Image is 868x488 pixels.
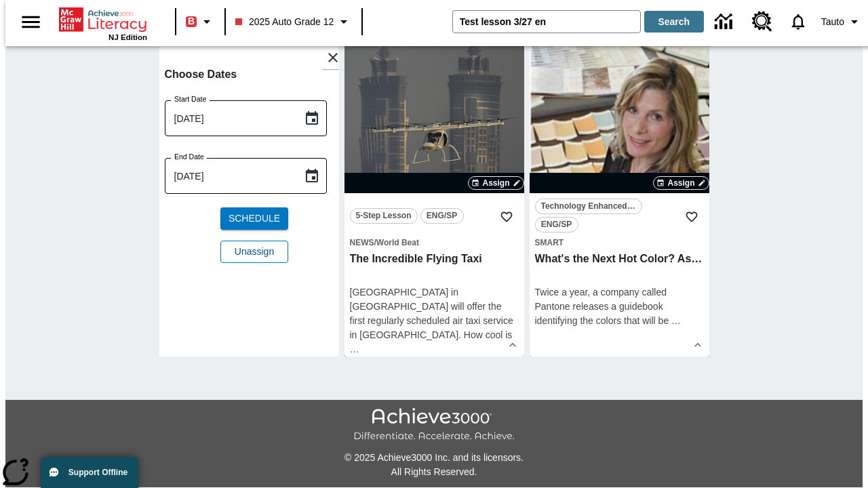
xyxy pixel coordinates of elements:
[5,451,863,465] p: © 2025 Achieve3000 Inc. and its licensors.
[494,205,519,229] button: Add to Favorites
[376,238,419,247] span: World Beat
[535,217,578,232] button: ENG/SP
[535,238,564,247] span: Smart
[427,209,457,223] span: ENG/SP
[165,65,344,274] div: Choose date
[321,46,344,69] button: Close
[482,177,509,189] span: Assign
[59,6,147,33] a: Home
[5,465,863,479] p: All Rights Reserved.
[180,9,220,34] button: Boost Class color is red. Change class color
[644,11,704,33] button: Search
[679,205,704,229] button: Add to Favorites
[220,207,288,230] button: Schedule
[11,2,51,42] button: Open side menu
[59,5,147,41] div: Home
[453,11,640,33] input: search field
[165,65,344,84] h6: Choose Dates
[298,163,325,190] button: Choose date, selected date is Sep 1, 2025
[230,9,357,34] button: Class: 2025 Auto Grade 12, Select your class
[165,100,293,136] input: MMMM-DD-YYYY
[235,15,334,29] span: 2025 Auto Grade 12
[229,211,280,226] span: Schedule
[353,408,515,443] img: Achieve3000 Differentiate Accelerate Achieve
[541,199,636,213] span: Technology Enhanced Item
[220,241,288,263] button: Unassign
[344,41,524,357] div: lesson details
[781,4,816,39] a: Notifications
[41,457,138,488] button: Support Offline
[535,199,642,214] button: Technology Enhanced Item
[356,209,412,223] span: 5-Step Lesson
[535,252,704,266] h3: What's the Next Hot Color? Ask Pantone
[298,105,325,132] button: Choose date, selected date is Sep 1, 2025
[350,285,519,357] div: [GEOGRAPHIC_DATA] in [GEOGRAPHIC_DATA] will offer the first regularly scheduled air taxi service ...
[671,315,681,326] span: …
[502,335,523,355] button: Show Details
[535,285,704,328] div: Twice a year, a company called Pantone releases a guidebook identifying the colors that will be
[350,238,374,247] span: News
[535,235,704,249] span: Topic: Smart/null
[188,13,195,30] span: B
[816,9,868,34] button: Profile/Settings
[744,3,781,40] a: Resource Center, Will open in new tab
[159,41,339,357] div: lesson details
[350,235,519,249] span: Topic: News/World Beat
[541,218,572,232] span: ENG/SP
[707,3,744,41] a: Data Center
[108,33,147,41] span: NJ Edition
[174,94,206,104] label: Start Date
[350,208,418,224] button: 5-Step Lesson
[374,238,376,247] span: /
[468,176,524,190] button: Assign Choose Dates
[235,245,274,259] span: Unassign
[68,468,127,477] span: Support Offline
[174,152,204,162] label: End Date
[688,335,708,355] button: Show Details
[821,15,844,29] span: Tauto
[530,41,709,357] div: lesson details
[667,177,694,189] span: Assign
[350,252,519,266] h3: The Incredible Flying Taxi
[653,176,709,190] button: Assign Choose Dates
[165,158,293,194] input: MMMM-DD-YYYY
[420,208,464,224] button: ENG/SP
